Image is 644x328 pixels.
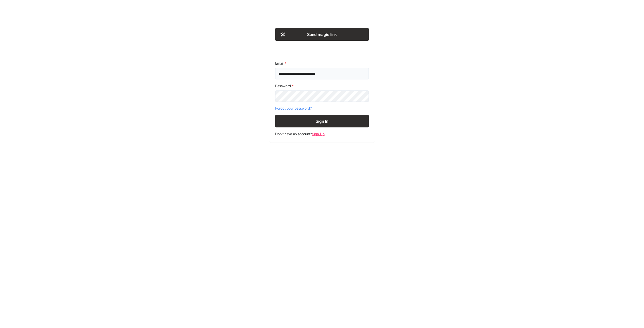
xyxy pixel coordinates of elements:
label: Email [275,61,369,66]
label: Password [275,83,369,88]
button: Send magic link [275,28,369,41]
a: Sign Up [312,132,325,136]
footer: Don't have an account? [275,131,369,136]
a: Forgot your password? [275,106,369,111]
button: Sign In [275,115,369,127]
